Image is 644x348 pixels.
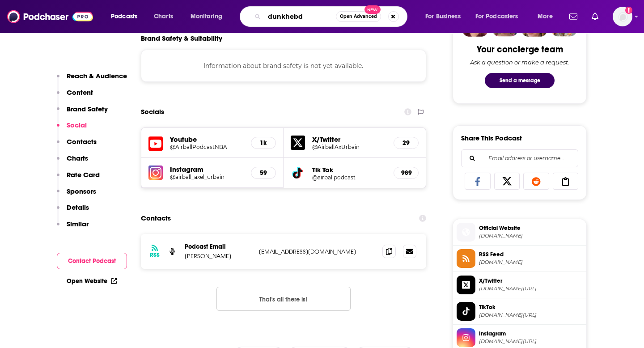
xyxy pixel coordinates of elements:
span: More [538,10,553,23]
div: Ask a question or make a request. [470,59,569,66]
a: RSS Feed[DOMAIN_NAME] [457,249,583,268]
img: Podchaser - Follow, Share and Rate Podcasts [7,8,93,25]
span: Logged in as NicolaLynch [613,7,632,26]
h5: 989 [401,169,411,177]
a: @AirballPodcastNBA [170,144,244,150]
p: Rate Card [67,170,100,179]
button: Charts [57,154,88,170]
a: Instagram[DOMAIN_NAME][URL] [457,328,583,347]
span: feed.ausha.co [479,259,583,266]
span: TikTok [479,303,583,311]
h2: Contacts [141,210,171,227]
h5: Instagram [170,165,244,174]
button: Similar [57,220,89,236]
p: Reach & Audience [67,72,127,80]
span: Instagram [479,330,583,338]
a: Official Website[DOMAIN_NAME] [457,223,583,242]
a: Show notifications dropdown [588,9,602,24]
button: Show profile menu [613,7,632,26]
a: @airballpodcast [312,174,386,181]
a: Share on X/Twitter [494,173,520,190]
a: Share on Reddit [523,173,549,190]
p: Podcast Email [185,243,252,250]
p: Sponsors [67,187,96,195]
div: Search followers [461,149,578,167]
span: Official Website [479,224,583,232]
p: Details [67,203,89,212]
a: TikTok[DOMAIN_NAME][URL] [457,302,583,321]
button: open menu [531,9,564,24]
input: Search podcasts, credits, & more... [264,9,336,24]
h5: Tik Tok [312,166,386,174]
button: Social [57,121,87,137]
h5: Youtube [170,135,244,144]
p: Content [67,88,93,97]
p: Contacts [67,137,97,146]
h5: 29 [401,139,411,147]
h2: Brand Safety & Suitability [141,34,222,42]
span: Open Advanced [340,14,377,19]
a: Copy Link [553,173,579,190]
svg: Add a profile image [625,7,632,14]
button: Details [57,203,89,220]
button: Reach & Audience [57,72,127,88]
button: Brand Safety [57,105,108,121]
a: Open Website [67,277,117,285]
p: Charts [67,154,88,162]
button: Content [57,88,93,105]
button: Contacts [57,137,97,154]
h3: RSS [150,251,160,259]
button: Open AdvancedNew [336,11,381,22]
span: podcast.ausha.co [479,233,583,239]
button: Send a message [485,73,555,88]
h3: Share This Podcast [461,134,522,142]
p: Social [67,121,87,129]
a: X/Twitter[DOMAIN_NAME][URL] [457,276,583,294]
button: Sponsors [57,187,96,204]
h2: Socials [141,103,164,120]
p: [EMAIL_ADDRESS][DOMAIN_NAME] [259,248,375,255]
p: [PERSON_NAME] [185,252,252,260]
a: Charts [148,9,178,24]
button: Contact Podcast [57,253,127,269]
span: For Business [425,10,461,23]
input: Email address or username... [469,150,571,167]
span: Charts [154,10,173,23]
div: Your concierge team [477,44,563,55]
a: @AirballAxUrbain [312,144,386,150]
button: open menu [105,9,149,24]
h5: 1k [258,139,268,147]
span: twitter.com/AirballAxUrbain [479,285,583,292]
h5: 59 [258,169,268,177]
a: Show notifications dropdown [566,9,581,24]
img: iconImage [148,166,163,180]
span: For Podcasters [475,10,518,23]
button: open menu [419,9,472,24]
a: @airball_axel_urbain [170,174,244,180]
span: instagram.com/airball_axel_urbain [479,338,583,345]
button: Nothing here. [216,287,351,311]
p: Brand Safety [67,105,108,113]
a: Share on Facebook [465,173,491,190]
div: Search podcasts, credits, & more... [248,6,416,27]
img: User Profile [613,7,632,26]
div: Information about brand safety is not yet available. [141,50,426,82]
button: open menu [184,9,234,24]
button: open menu [470,9,531,24]
button: Rate Card [57,170,100,187]
span: tiktok.com/@airballpodcast [479,312,583,318]
h5: X/Twitter [312,135,386,144]
span: X/Twitter [479,277,583,285]
span: RSS Feed [479,250,583,259]
span: New [364,5,381,14]
p: Similar [67,220,89,228]
span: Monitoring [191,10,222,23]
span: Podcasts [111,10,137,23]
